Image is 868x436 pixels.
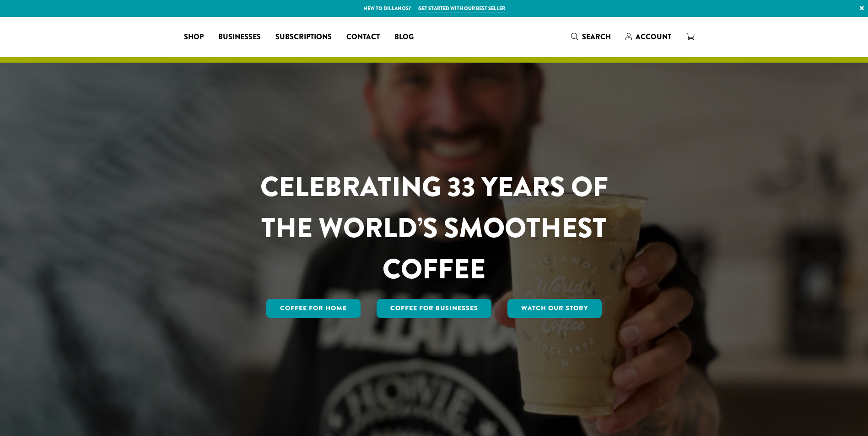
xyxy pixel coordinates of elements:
a: Watch Our Story [507,299,602,318]
span: Businesses [218,32,261,43]
a: Coffee for Home [266,299,361,318]
a: Search [564,29,618,44]
h1: CELEBRATING 33 YEARS OF THE WORLD’S SMOOTHEST COFFEE [233,166,635,290]
a: Coffee For Businesses [377,299,492,318]
span: Account [636,32,671,42]
a: Shop [177,30,211,44]
span: Blog [394,32,414,43]
span: Search [582,32,611,42]
span: Subscriptions [275,32,332,43]
a: Get started with our best seller [418,5,505,12]
span: Contact [346,32,380,43]
span: Shop [184,32,204,43]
